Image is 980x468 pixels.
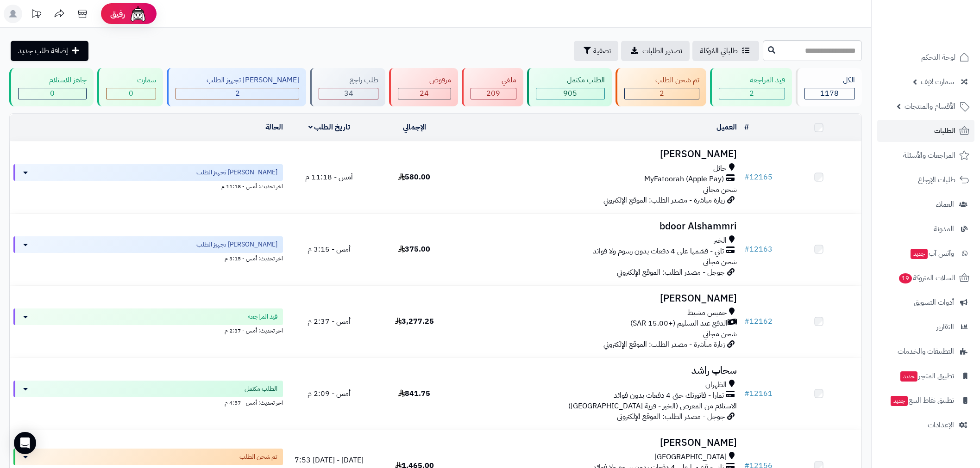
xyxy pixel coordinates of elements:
[107,88,156,99] div: 0
[918,173,955,186] span: طلبات الإرجاع
[877,316,974,338] a: التقارير
[934,222,954,235] span: المدونة
[660,88,664,99] span: 2
[703,184,737,195] span: شحن مجاني
[471,88,516,99] div: 209
[910,247,954,260] span: وآتس آب
[903,149,955,162] span: المراجعات والأسئلة
[196,240,277,249] span: [PERSON_NAME] تجهيز الطلب
[248,312,277,321] span: قيد المراجعه
[692,41,759,61] a: طلباتي المُوكلة
[928,419,954,431] span: الإعدادات
[13,397,283,407] div: اخر تحديث: أمس - 4:57 م
[917,13,971,33] img: logo-2.png
[245,384,277,394] span: الطلب مكتمل
[804,75,855,86] div: الكل
[176,88,299,99] div: 2
[687,308,727,318] span: خميس مشيط
[877,291,974,314] a: أدوات التسويق
[471,75,516,86] div: ملغي
[403,122,426,133] a: الإجمالي
[420,88,429,99] span: 24
[196,168,277,177] span: [PERSON_NAME] تجهيز الطلب
[398,244,430,255] span: 375.00
[744,316,773,327] a: #12162
[921,75,954,88] span: سمارت لايف
[344,88,353,99] span: 34
[744,122,749,133] a: #
[308,388,351,399] span: أمس - 2:09 م
[603,339,725,350] span: زيارة مباشرة - مصدر الطلب: الموقع الإلكتروني
[239,452,277,462] span: تم شحن الطلب
[654,452,727,462] span: [GEOGRAPHIC_DATA]
[749,88,754,99] span: 2
[235,88,240,99] span: 2
[50,88,55,99] span: 0
[13,181,283,191] div: اخر تحديث: أمس - 11:18 م
[13,325,283,335] div: اخر تحديث: أمس - 2:37 م
[614,390,724,401] span: تمارا - فاتورتك حتى 4 دفعات بدون فوائد
[129,88,133,99] span: 0
[387,68,459,106] a: مرفوض 24
[719,88,785,99] div: 2
[461,365,737,376] h3: سحاب راشد
[921,51,955,64] span: لوحة التحكم
[19,88,86,99] div: 0
[820,88,839,99] span: 1178
[319,88,378,99] div: 34
[568,400,737,412] span: الاستلام من المعرض (الخبر - قرية [GEOGRAPHIC_DATA])
[18,45,68,56] span: إضافة طلب جديد
[744,388,749,399] span: #
[898,271,955,284] span: السلات المتروكة
[308,68,387,106] a: طلب راجع 34
[110,8,125,19] span: رفيق
[624,75,699,86] div: تم شحن الطلب
[308,244,351,255] span: أمس - 3:15 م
[617,267,725,278] span: جوجل - مصدر الطلب: الموقع الإلكتروني
[398,75,451,86] div: مرفوض
[644,174,724,185] span: MyFatoorah (Apple Pay)
[642,45,682,56] span: تصدير الطلبات
[890,394,954,407] span: تطبيق نقاط البيع
[461,221,737,232] h3: bdoor Alshammri
[708,68,794,106] a: قيد المراجعه 2
[891,396,908,406] span: جديد
[25,5,48,25] a: تحديثات المنصة
[95,68,165,106] a: سمارت 0
[703,328,737,339] span: شحن مجاني
[877,365,974,387] a: تطبيق المتجرجديد
[630,318,728,329] span: الدفع عند التسليم (+15.00 SAR)
[308,316,351,327] span: أمس - 2:37 م
[898,345,954,358] span: التطبيقات والخدمات
[877,169,974,191] a: طلبات الإرجاع
[106,75,156,86] div: سمارت
[7,68,95,106] a: جاهز للاستلام 0
[877,389,974,412] a: تطبيق نقاط البيعجديد
[713,163,727,174] span: حائل
[744,316,749,327] span: #
[744,172,773,183] a: #12165
[744,388,773,399] a: #12161
[13,253,283,263] div: اخر تحديث: أمس - 3:15 م
[794,68,864,106] a: الكل1178
[305,172,353,183] span: أمس - 11:18 م
[165,68,308,106] a: [PERSON_NAME] تجهيز الطلب 2
[617,411,725,422] span: جوجل - مصدر الطلب: الموقع الإلكتروني
[11,41,88,61] a: إضافة طلب جديد
[14,432,36,454] div: Open Intercom Messenger
[486,88,500,99] span: 209
[744,244,773,255] a: #12163
[308,122,351,133] a: تاريخ الطلب
[176,75,299,86] div: [PERSON_NAME] تجهيز الطلب
[877,193,974,216] a: العملاء
[460,68,525,106] a: ملغي 209
[395,316,434,327] span: 3,277.25
[898,273,912,284] span: 19
[877,144,974,166] a: المراجعات والأسئلة
[705,380,727,390] span: الظهران
[877,46,974,68] a: لوحة التحكم
[319,75,378,86] div: طلب راجع
[398,388,430,399] span: 841.75
[265,122,283,133] a: الحالة
[574,41,618,61] button: تصفية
